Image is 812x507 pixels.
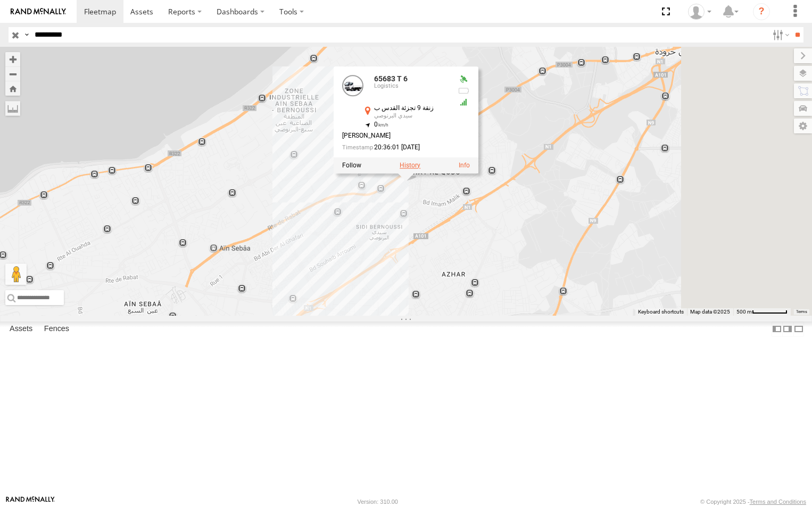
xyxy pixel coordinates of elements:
a: Visit our Website [6,496,55,507]
button: Drag Pegman onto the map to open Street View [5,264,27,285]
label: Assets [4,322,38,336]
button: Map Scale: 500 m per 63 pixels [733,308,791,316]
div: Younes Gaubi [684,4,715,20]
a: View Asset Details [342,75,363,97]
button: Zoom Home [5,81,20,96]
i: ? [753,3,770,20]
div: سيدي البرنوصي [374,113,449,120]
div: GSM Signal = 5 [457,98,470,107]
img: rand-logo.svg [11,8,66,15]
label: Dock Summary Table to the Right [782,322,793,337]
button: Zoom out [5,66,20,81]
div: © Copyright 2025 - [700,498,806,505]
button: Zoom in [5,52,20,66]
a: 65683 T 6 [374,75,408,83]
div: Logistics [374,83,449,90]
div: [PERSON_NAME] [342,133,449,140]
div: زنقة 9 تجزئة القدس ب [374,105,449,112]
a: Terms and Conditions [750,498,806,505]
label: Search Query [22,27,31,43]
span: Map data ©2025 [690,309,730,315]
a: View Asset Details [459,162,470,169]
label: View Asset History [400,162,420,169]
label: Search Filter Options [768,27,791,43]
div: Version: 310.00 [358,498,398,505]
label: Map Settings [794,119,812,133]
span: 500 m [736,309,752,315]
div: No battery health information received from this device. [457,87,470,95]
label: Fences [39,322,74,336]
div: Valid GPS Fix [457,75,470,84]
label: Realtime tracking of Asset [342,162,361,169]
label: Hide Summary Table [793,322,804,337]
label: Dock Summary Table to the Left [772,322,782,337]
span: 0 [374,121,388,129]
label: Measure [5,101,20,116]
a: Terms (opens in new tab) [796,310,807,314]
div: Date/time of location update [342,144,449,151]
button: Keyboard shortcuts [638,308,684,316]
